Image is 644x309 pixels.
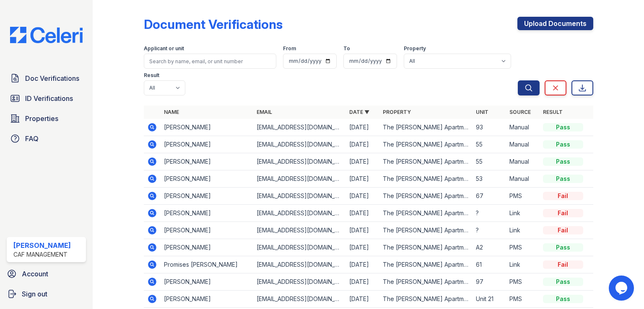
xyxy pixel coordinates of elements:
[506,222,540,239] td: Link
[144,72,159,79] label: Result
[346,188,379,205] td: [DATE]
[473,153,506,170] td: 55
[164,109,179,115] a: Name
[253,205,346,222] td: [EMAIL_ADDRESS][DOMAIN_NAME]
[346,256,379,273] td: [DATE]
[379,222,472,239] td: The [PERSON_NAME] Apartment Homes
[253,256,346,273] td: [EMAIL_ADDRESS][DOMAIN_NAME]
[506,119,540,136] td: Manual
[346,153,379,170] td: [DATE]
[506,256,540,273] td: Link
[379,188,472,205] td: The [PERSON_NAME] Apartment Homes
[7,70,86,87] a: Doc Verifications
[543,123,583,131] div: Pass
[13,240,71,250] div: [PERSON_NAME]
[379,256,472,273] td: The [PERSON_NAME] Apartment Homes
[509,109,531,115] a: Source
[253,188,346,205] td: [EMAIL_ADDRESS][DOMAIN_NAME]
[506,153,540,170] td: Manual
[161,273,253,291] td: [PERSON_NAME]
[13,250,71,259] div: CAF Management
[517,17,593,30] a: Upload Documents
[253,273,346,291] td: [EMAIL_ADDRESS][DOMAIN_NAME]
[144,45,184,52] label: Applicant or unit
[379,291,472,308] td: The [PERSON_NAME] Apartment Homes
[476,109,488,115] a: Unit
[543,109,563,115] a: Result
[506,136,540,153] td: Manual
[473,239,506,256] td: A2
[543,157,583,166] div: Pass
[543,140,583,149] div: Pass
[346,119,379,136] td: [DATE]
[3,27,89,43] img: CE_Logo_Blue-a8612792a0a2168367f1c8372b55b34899dd931a85d93a1a3d3e32e68fde9ad4.png
[7,130,86,147] a: FAQ
[253,153,346,170] td: [EMAIL_ADDRESS][DOMAIN_NAME]
[473,136,506,153] td: 55
[253,291,346,308] td: [EMAIL_ADDRESS][DOMAIN_NAME]
[506,291,540,308] td: PMS
[506,170,540,188] td: Manual
[543,295,583,303] div: Pass
[506,239,540,256] td: PMS
[346,273,379,291] td: [DATE]
[346,136,379,153] td: [DATE]
[349,109,369,115] a: Date ▼
[379,153,472,170] td: The [PERSON_NAME] Apartment Homes
[473,205,506,222] td: ?
[346,222,379,239] td: [DATE]
[379,273,472,291] td: The [PERSON_NAME] Apartment Homes
[506,273,540,291] td: PMS
[253,222,346,239] td: [EMAIL_ADDRESS][DOMAIN_NAME]
[3,265,89,282] a: Account
[253,239,346,256] td: [EMAIL_ADDRESS][DOMAIN_NAME]
[383,109,411,115] a: Property
[7,90,86,107] a: ID Verifications
[161,170,253,188] td: [PERSON_NAME]
[473,291,506,308] td: Unit 21
[161,239,253,256] td: [PERSON_NAME]
[144,17,283,32] div: Document Verifications
[346,205,379,222] td: [DATE]
[346,170,379,188] td: [DATE]
[379,239,472,256] td: The [PERSON_NAME] Apartment Homes
[25,73,79,83] span: Doc Verifications
[379,136,472,153] td: The [PERSON_NAME] Apartment Homes
[253,136,346,153] td: [EMAIL_ADDRESS][DOMAIN_NAME]
[283,45,296,52] label: From
[22,289,47,299] span: Sign out
[543,192,583,200] div: Fail
[543,175,583,183] div: Pass
[161,136,253,153] td: [PERSON_NAME]
[3,286,89,302] a: Sign out
[253,119,346,136] td: [EMAIL_ADDRESS][DOMAIN_NAME]
[473,222,506,239] td: ?
[543,226,583,234] div: Fail
[379,170,472,188] td: The [PERSON_NAME] Apartment Homes
[161,291,253,308] td: [PERSON_NAME]
[379,119,472,136] td: The [PERSON_NAME] Apartment Homes
[543,209,583,217] div: Fail
[379,205,472,222] td: The [PERSON_NAME] Apartment Homes
[404,45,426,52] label: Property
[22,269,48,279] span: Account
[506,188,540,205] td: PMS
[25,113,58,124] span: Properties
[543,260,583,269] div: Fail
[161,222,253,239] td: [PERSON_NAME]
[25,134,39,144] span: FAQ
[473,256,506,273] td: 61
[7,110,86,127] a: Properties
[473,170,506,188] td: 53
[473,188,506,205] td: 67
[161,188,253,205] td: [PERSON_NAME]
[543,243,583,252] div: Pass
[253,170,346,188] td: [EMAIL_ADDRESS][DOMAIN_NAME]
[543,278,583,286] div: Pass
[161,256,253,273] td: Promises [PERSON_NAME]
[257,109,272,115] a: Email
[25,93,73,103] span: ID Verifications
[609,276,636,301] iframe: chat widget
[473,119,506,136] td: 93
